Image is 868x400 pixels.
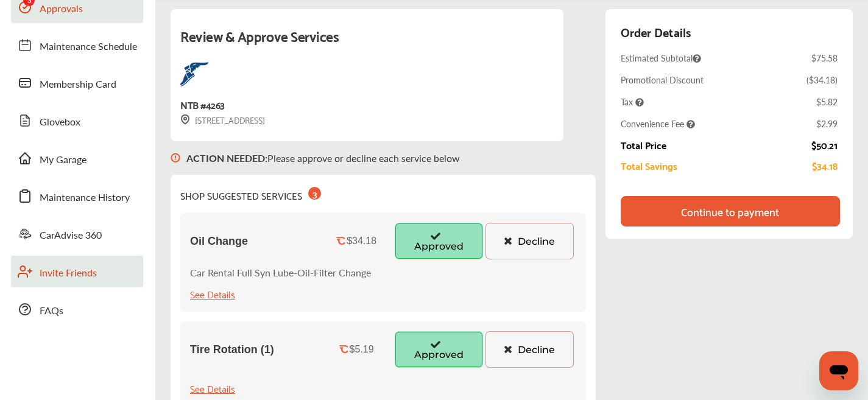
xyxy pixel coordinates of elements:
a: Maintenance History [11,180,143,212]
a: FAQs [11,293,143,325]
span: Glovebox [40,114,80,130]
button: Decline [485,331,574,368]
a: Membership Card [11,67,143,99]
a: Invite Friends [11,256,143,287]
div: See Details [190,286,235,302]
div: NTB #4263 [180,96,225,113]
b: ACTION NEEDED : [186,151,267,165]
span: My Garage [40,152,86,168]
a: My Garage [11,142,143,174]
span: FAQs [40,303,63,319]
a: Glovebox [11,105,143,136]
button: Approved [395,223,483,259]
span: Maintenance History [40,190,130,206]
a: Maintenance Schedule [11,29,143,61]
div: See Details [190,380,235,396]
span: CarAdvise 360 [40,228,102,244]
div: [STREET_ADDRESS] [180,113,265,127]
span: Tax [621,96,644,108]
div: $34.18 [347,236,376,247]
img: svg+xml;base64,PHN2ZyB3aWR0aD0iMTYiIGhlaWdodD0iMTciIHZpZXdCb3g9IjAgMCAxNiAxNyIgZmlsbD0ibm9uZSIgeG... [171,141,180,175]
button: Decline [485,223,574,259]
div: $2.99 [816,118,838,130]
div: SHOP SUGGESTED SERVICES [180,184,321,203]
div: Continue to payment [681,205,779,217]
div: Promotional Discount [621,74,704,86]
p: Please approve or decline each service below [186,151,460,165]
div: Total Savings [621,160,677,171]
span: Approvals [40,1,83,17]
span: Convenience Fee [621,118,695,130]
button: Approved [395,331,483,368]
div: $50.21 [811,139,838,150]
div: $34.18 [812,160,838,171]
span: Membership Card [40,77,116,93]
iframe: Button to launch messaging window [819,351,858,390]
div: ( $34.18 ) [806,74,838,86]
div: $75.58 [811,52,838,64]
div: Order Details [621,21,691,42]
div: $5.82 [816,96,838,108]
div: $5.19 [350,344,374,355]
a: CarAdvise 360 [11,218,143,250]
span: Maintenance Schedule [40,39,137,55]
div: Total Price [621,139,666,150]
span: Oil Change [190,235,248,248]
div: Review & Approve Services [180,24,554,62]
div: 3 [308,187,321,200]
span: Invite Friends [40,265,97,281]
img: svg+xml;base64,PHN2ZyB3aWR0aD0iMTYiIGhlaWdodD0iMTciIHZpZXdCb3g9IjAgMCAxNiAxNyIgZmlsbD0ibm9uZSIgeG... [180,114,190,125]
p: Car Rental Full Syn Lube-Oil-Filter Change [190,265,371,279]
span: Tire Rotation (1) [190,343,274,356]
span: Estimated Subtotal [621,52,701,64]
img: logo-goodyear.png [180,62,208,86]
